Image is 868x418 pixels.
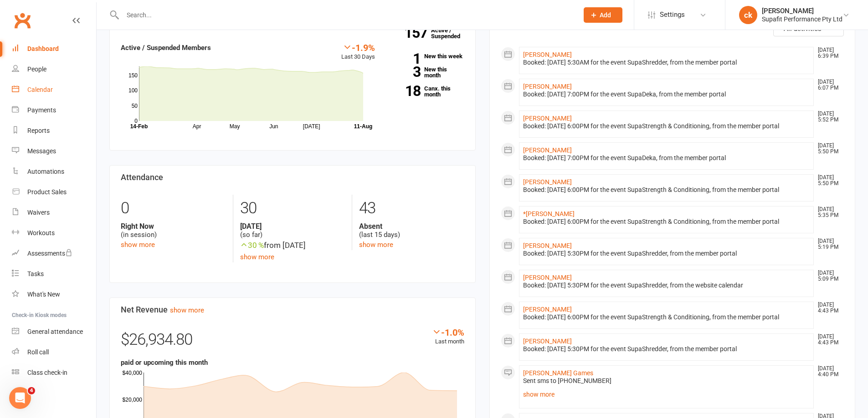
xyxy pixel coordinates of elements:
button: Add [584,7,622,23]
div: [PERSON_NAME] [762,7,842,15]
div: Automations [27,168,64,175]
iframe: Intercom live chat [9,387,31,409]
div: Dashboard [27,45,59,52]
a: 1New this week [389,53,464,59]
time: [DATE] 5:50 PM [813,175,843,186]
a: Automations [12,161,96,182]
time: [DATE] 5:50 PM [813,143,843,155]
strong: 3 [389,65,421,79]
a: Payments [12,100,96,121]
a: Tasks [12,264,96,284]
div: Workouts [27,229,55,237]
a: Assessments [12,243,96,264]
a: [PERSON_NAME] [523,178,572,186]
a: show more [170,306,204,314]
div: Reports [27,127,50,134]
div: Booked: [DATE] 6:00PM for the event SupaStrength & Conditioning, from the member portal [523,313,810,321]
time: [DATE] 5:09 PM [813,270,843,282]
a: [PERSON_NAME] [523,51,572,58]
time: [DATE] 5:19 PM [813,238,843,250]
div: Class check-in [27,369,67,376]
h3: Net Revenue [121,305,464,314]
a: Messages [12,141,96,161]
strong: Active / Suspended Members [121,44,211,52]
time: [DATE] 5:35 PM [813,206,843,218]
div: -1.9% [341,42,375,52]
div: Last 30 Days [341,42,375,62]
a: 3New this month [389,66,464,78]
div: Tasks [27,270,44,277]
div: Payments [27,106,56,114]
div: Waivers [27,209,50,216]
a: [PERSON_NAME] [523,306,572,313]
a: 157Active / Suspended [431,20,471,46]
div: Booked: [DATE] 5:30PM for the event SupaShredder, from the member portal [523,250,810,257]
a: [PERSON_NAME] [523,242,572,249]
strong: 157 [404,26,431,40]
a: General attendance kiosk mode [12,322,96,342]
div: Last month [432,327,464,347]
div: Booked: [DATE] 5:30AM for the event SupaShredder, from the member portal [523,59,810,66]
div: (in session) [121,222,226,239]
strong: Absent [359,222,464,231]
time: [DATE] 5:52 PM [813,111,843,123]
div: (so far) [240,222,345,239]
a: [PERSON_NAME] [523,83,572,90]
a: Workouts [12,223,96,243]
div: Product Sales [27,188,67,196]
a: What's New [12,284,96,305]
a: show more [523,388,810,401]
div: Booked: [DATE] 6:00PM for the event SupaStrength & Conditioning, from the member portal [523,218,810,226]
time: [DATE] 4:40 PM [813,366,843,378]
span: Add [600,11,611,19]
div: ck [739,6,757,24]
div: -1.0% [432,327,464,337]
time: [DATE] 6:07 PM [813,79,843,91]
div: Booked: [DATE] 7:00PM for the event SupaDeka, from the member portal [523,154,810,162]
a: [PERSON_NAME] Games [523,369,593,377]
span: 30 % [240,241,264,250]
span: All activities [784,25,822,33]
span: Settings [660,5,685,25]
div: Supafit Performance Pty Ltd [762,15,842,23]
div: from [DATE] [240,239,345,252]
a: *[PERSON_NAME] [523,210,575,217]
div: Roll call [27,348,49,356]
div: Booked: [DATE] 6:00PM for the event SupaStrength & Conditioning, from the member portal [523,186,810,194]
div: General attendance [27,328,83,335]
a: show more [121,241,155,249]
div: Booked: [DATE] 7:00PM for the event SupaDeka, from the member portal [523,91,810,98]
a: Calendar [12,80,96,100]
strong: 1 [389,52,421,65]
strong: Right Now [121,222,226,231]
a: Dashboard [12,39,96,59]
div: What's New [27,291,60,298]
div: (last 15 days) [359,222,464,239]
input: Search... [120,9,572,21]
strong: 18 [389,84,421,98]
div: Messages [27,147,56,155]
time: [DATE] 4:43 PM [813,334,843,346]
a: Waivers [12,202,96,223]
div: 30 [240,195,345,222]
span: 4 [28,387,35,394]
div: People [27,65,46,73]
div: Booked: [DATE] 5:30PM for the event SupaShredder, from the website calendar [523,282,810,289]
strong: paid or upcoming this month [121,358,208,367]
a: Product Sales [12,182,96,202]
div: 43 [359,195,464,222]
a: Roll call [12,342,96,363]
h3: Attendance [121,173,464,182]
time: [DATE] 4:43 PM [813,302,843,314]
time: [DATE] 6:39 PM [813,47,843,59]
a: Class kiosk mode [12,363,96,383]
a: People [12,59,96,80]
div: Assessments [27,250,72,257]
a: [PERSON_NAME] [523,274,572,281]
strong: [DATE] [240,222,345,231]
a: show more [240,253,274,261]
div: Calendar [27,86,53,93]
a: Clubworx [11,9,34,32]
a: show more [359,241,393,249]
div: Booked: [DATE] 6:00PM for the event SupaStrength & Conditioning, from the member portal [523,122,810,130]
